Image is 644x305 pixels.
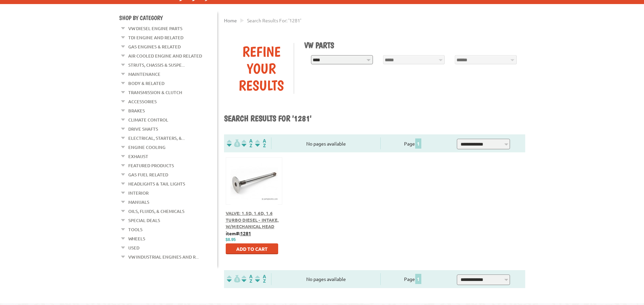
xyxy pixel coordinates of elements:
[226,237,236,242] span: $8.95
[380,137,445,149] div: Page
[226,243,278,254] button: Add to Cart
[128,253,199,261] a: VW Industrial Engines and R...
[229,43,294,94] div: Refine Your Results
[128,125,158,133] a: Drive Shafts
[415,138,421,149] span: 1
[128,225,142,234] a: Tools
[128,152,148,161] a: Exhaust
[254,139,267,147] img: Sort by Sales Rank
[254,275,267,283] img: Sort by Sales Rank
[128,161,174,170] a: Featured Products
[128,198,149,206] a: Manuals
[240,139,254,147] img: Sort by Headline
[128,115,168,124] a: Climate Control
[128,88,182,97] a: Transmission & Clutch
[224,113,525,124] h1: Search results for '1281'
[224,17,237,23] a: Home
[128,42,181,51] a: Gas Engines & Related
[128,134,185,143] a: Electrical, Starters, &...
[247,17,301,23] span: Search results for: '1281'
[240,275,254,283] img: Sort by Headline
[128,79,164,88] a: Body & Related
[271,140,380,147] div: No pages available
[128,243,139,252] a: Used
[128,234,145,243] a: Wheels
[415,274,421,284] span: 1
[304,40,520,50] h1: VW Parts
[128,143,165,152] a: Engine Cooling
[240,230,251,236] u: 1281
[380,273,445,285] div: Page
[226,210,279,229] a: Valve: 1.5D, 1.6D, 1.6 Turbo Diesel - Intake, w/Mechanical Head
[128,189,149,197] a: Interior
[128,24,182,33] a: VW Diesel Engine Parts
[227,139,240,147] img: filterpricelow.svg
[226,230,251,236] b: item#:
[128,216,160,225] a: Special Deals
[128,70,160,79] a: Maintenance
[128,106,145,115] a: Brakes
[128,33,183,42] a: TDI Engine and Related
[271,276,380,283] div: No pages available
[128,61,185,69] a: Struts, Chassis & Suspe...
[128,51,202,60] a: Air Cooled Engine and Related
[128,97,157,106] a: Accessories
[128,179,185,188] a: Headlights & Tail Lights
[128,170,168,179] a: Gas Fuel Related
[128,207,184,216] a: Oils, Fluids, & Chemicals
[236,246,268,252] span: Add to Cart
[119,14,217,21] h4: Shop By Category
[227,275,240,283] img: filterpricelow.svg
